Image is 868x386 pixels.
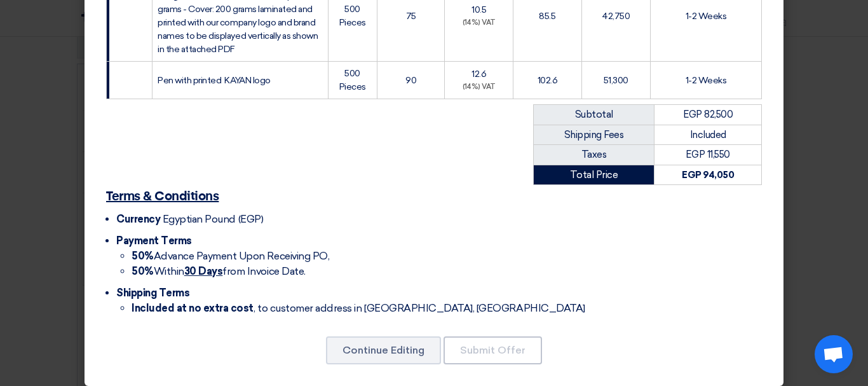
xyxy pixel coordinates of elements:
span: 42,750 [602,11,630,22]
span: Payment Terms [116,235,192,247]
u: 30 Days [184,265,223,277]
div: (14%) VAT [450,18,508,29]
button: Continue Editing [326,336,441,364]
span: 85.5 [539,11,555,22]
span: 12.6 [471,69,486,79]
span: 500 Pieces [339,4,366,28]
td: EGP 82,500 [654,105,762,125]
li: , to customer address in [GEOGRAPHIC_DATA], [GEOGRAPHIC_DATA] [132,301,762,316]
button: Submit Offer [444,336,542,364]
span: 51,300 [604,75,628,86]
td: Total Price [534,165,654,185]
span: Shipping Terms [116,287,189,299]
strong: 50% [132,265,154,277]
span: Currency [116,213,160,225]
span: EGP 11,550 [686,149,729,160]
span: 10.5 [471,4,486,15]
span: Included [690,129,726,141]
strong: EGP 94,050 [682,169,734,181]
u: Terms & Conditions [106,190,219,203]
strong: Included at no extra cost [132,302,254,314]
span: 102.6 [538,75,558,86]
span: 75 [406,11,416,22]
span: 500 Pieces [339,68,366,92]
td: Taxes [534,145,654,165]
td: Shipping Fees [534,125,654,145]
strong: 50% [132,250,154,262]
span: Advance Payment Upon Receiving PO, [132,250,329,262]
span: Egyptian Pound (EGP) [163,213,263,225]
span: 1-2 Weeks [686,11,727,22]
span: Within from Invoice Date. [132,265,306,277]
div: Open chat [815,335,853,373]
span: 90 [405,75,416,86]
span: 1-2 Weeks [686,75,727,86]
div: (14%) VAT [450,82,508,93]
span: Pen with printed KAYAN logo [158,75,271,86]
td: Subtotal [534,105,654,125]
